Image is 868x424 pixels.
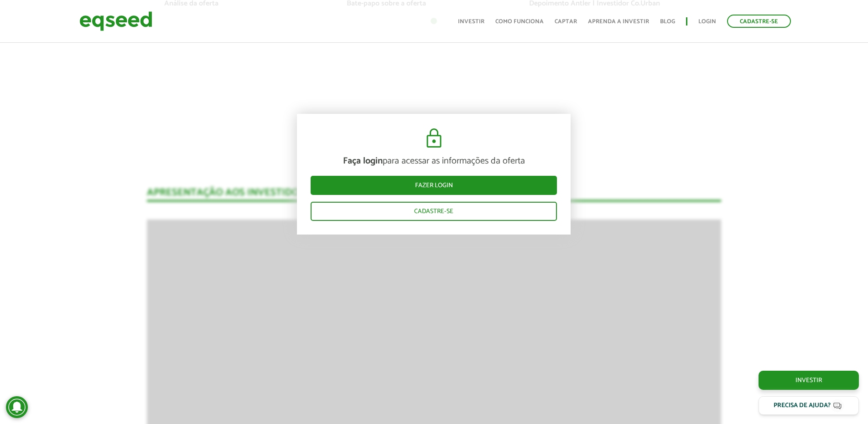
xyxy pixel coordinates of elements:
[423,128,445,149] img: cadeado.svg
[555,19,577,25] a: Captar
[588,19,649,25] a: Aprenda a investir
[660,19,675,25] a: Blog
[458,19,484,25] a: Investir
[495,19,544,25] a: Como funciona
[727,15,791,28] a: Cadastre-se
[311,176,557,195] a: Fazer login
[311,202,557,221] a: Cadastre-se
[698,19,716,25] a: Login
[79,9,152,33] img: EqSeed
[311,156,557,167] p: para acessar as informações da oferta
[759,371,859,390] a: Investir
[343,153,383,169] strong: Faça login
